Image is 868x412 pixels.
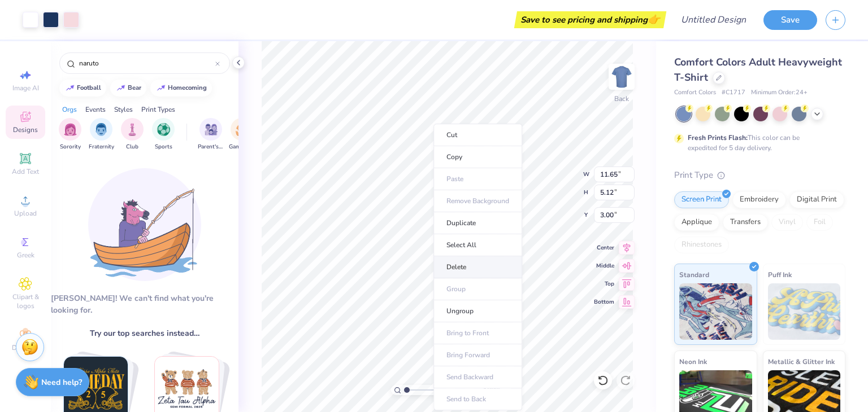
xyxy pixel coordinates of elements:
[110,80,146,97] button: bear
[77,85,101,91] div: football
[78,58,215,69] input: Try "Alpha"
[614,94,629,104] div: Back
[674,55,842,84] span: Comfort Colors Adult Heavyweight T-Shirt
[150,80,212,97] button: homecoming
[679,269,709,280] span: Standard
[64,123,77,136] img: Sorority Image
[90,327,199,339] span: Try our top searches instead…
[152,118,175,151] div: filter for Sports
[768,356,835,367] span: Metallic & Glitter Ink
[126,123,138,136] img: Club Image
[433,300,522,322] li: Ungroup
[51,292,238,316] div: [PERSON_NAME]! We can't find what you're looking for.
[41,377,82,388] strong: Need help?
[236,123,249,136] img: Game Day Image
[433,234,522,256] li: Select All
[594,298,614,306] span: Bottom
[59,118,81,151] div: filter for Sorority
[229,118,255,151] div: filter for Game Day
[152,118,175,151] button: filter button
[789,191,844,208] div: Digital Print
[594,280,614,288] span: Top
[688,133,748,142] strong: Fresh Prints Flash:
[88,168,201,281] img: Loading...
[674,169,845,182] div: Print Type
[116,85,125,91] img: trend_line.gif
[732,191,786,208] div: Embroidery
[126,143,138,151] span: Club
[157,85,166,91] img: trend_line.gif
[763,10,817,30] button: Save
[205,123,218,136] img: Parent's Weekend Image
[60,143,81,151] span: Sorority
[12,167,39,176] span: Add Text
[89,118,114,151] button: filter button
[517,11,663,28] div: Save to see pricing and shipping
[751,88,808,98] span: Minimum Order: 24 +
[121,118,144,151] button: filter button
[229,118,255,151] button: filter button
[679,356,707,367] span: Neon Ink
[768,269,792,280] span: Puff Ink
[771,214,803,231] div: Vinyl
[674,88,716,98] span: Comfort Colors
[168,85,207,91] div: homecoming
[62,104,77,115] div: Orgs
[723,214,768,231] div: Transfers
[674,214,719,231] div: Applique
[674,236,729,253] div: Rhinestones
[14,209,37,218] span: Upload
[648,12,660,26] span: 👉
[198,118,224,151] div: filter for Parent's Weekend
[12,343,39,352] span: Decorate
[198,143,224,151] span: Parent's Weekend
[13,125,38,134] span: Designs
[679,283,752,340] img: Standard
[89,118,114,151] div: filter for Fraternity
[806,214,833,231] div: Foil
[433,256,522,278] li: Delete
[688,133,827,153] div: This color can be expedited for 5 day delivery.
[672,8,755,31] input: Untitled Design
[85,104,106,115] div: Events
[610,65,633,88] img: Back
[768,283,841,340] img: Puff Ink
[114,104,133,115] div: Styles
[141,104,175,115] div: Print Types
[594,244,614,252] span: Center
[6,292,45,310] span: Clipart & logos
[433,212,522,234] li: Duplicate
[674,191,729,208] div: Screen Print
[433,124,522,146] li: Cut
[128,85,141,91] div: bear
[198,118,224,151] button: filter button
[121,118,144,151] div: filter for Club
[59,80,106,97] button: football
[722,88,745,98] span: # C1717
[17,251,34,260] span: Greek
[12,84,39,93] span: Image AI
[229,143,255,151] span: Game Day
[155,143,172,151] span: Sports
[66,85,75,91] img: trend_line.gif
[59,118,81,151] button: filter button
[433,146,522,168] li: Copy
[157,123,170,136] img: Sports Image
[89,143,114,151] span: Fraternity
[594,262,614,270] span: Middle
[95,123,107,136] img: Fraternity Image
